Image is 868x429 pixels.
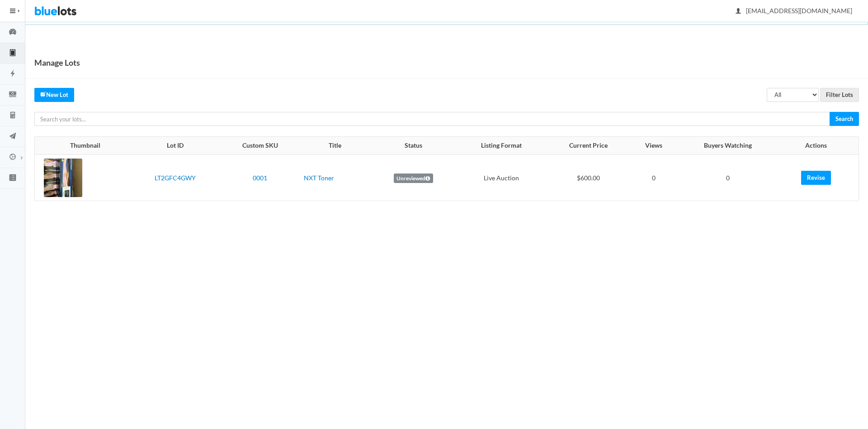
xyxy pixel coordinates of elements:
span: [EMAIL_ADDRESS][DOMAIN_NAME] [736,7,852,14]
ion-icon: person [734,7,743,16]
th: Lot ID [130,137,220,155]
a: NXT Toner [304,174,334,182]
th: Views [631,137,677,155]
a: createNew Lot [34,88,74,102]
th: Thumbnail [35,137,130,155]
a: 0001 [253,174,267,182]
th: Current Price [546,137,631,155]
th: Buyers Watching [677,137,779,155]
input: Search your lots... [34,112,830,126]
td: Live Auction [457,154,546,201]
th: Title [300,137,370,155]
td: 0 [677,154,779,201]
input: Search [830,112,859,126]
th: Actions [779,137,859,155]
td: 0 [631,154,677,201]
ion-icon: create [40,91,46,97]
td: $600.00 [546,154,631,201]
a: Revise [801,171,831,185]
h1: Manage Lots [34,56,80,69]
a: LT2GFC4GWY [155,174,196,182]
th: Status [370,137,457,155]
label: Unreviewed [394,174,433,183]
input: Filter Lots [820,88,859,102]
th: Listing Format [457,137,546,155]
th: Custom SKU [220,137,300,155]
